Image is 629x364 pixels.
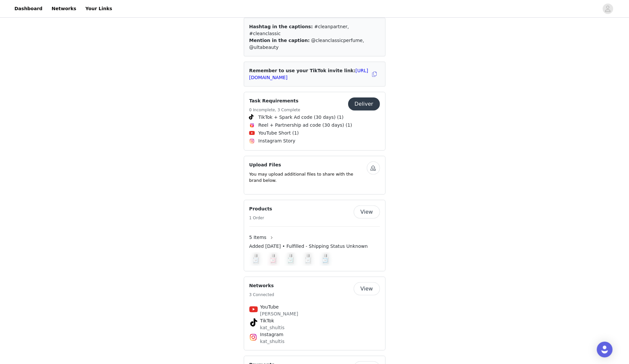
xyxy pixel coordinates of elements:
h5: 3 Connected [249,292,274,298]
span: Mention in the caption: [249,38,310,43]
p: [PERSON_NAME] [260,310,369,317]
button: Deliver [348,97,380,111]
h4: Products [249,205,272,212]
h5: 1 Order [249,215,272,221]
div: Open Intercom Messenger [597,342,613,357]
p: You may upload additional files to share with the brand below. [249,171,367,184]
span: @cleanclassicperfume, @ultabeauty [249,38,364,50]
h4: Networks [249,282,274,289]
a: Your Links [81,1,116,16]
img: Soft Laundry [302,252,315,266]
a: Dashboard [10,1,46,16]
span: Instagram Story [259,138,296,144]
h4: Instagram [260,331,369,338]
div: Task Requirements [244,92,386,151]
img: Instagram Icon [249,333,257,341]
div: Products [244,200,386,271]
img: Warm Cotton [284,252,298,266]
a: Networks [48,1,80,16]
span: YouTube Short (1) [259,130,299,137]
h4: Task Requirements [249,97,301,104]
div: Networks [244,277,386,351]
span: Hashtag in the captions: [249,24,313,29]
p: kat_shultis [260,324,369,331]
span: 5 Items [249,234,267,241]
h4: TikTok [260,317,369,324]
img: Strawberry Fields [267,252,280,266]
h4: YouTube [260,304,369,310]
img: Fresh Laundry [249,252,263,266]
a: [URL][DOMAIN_NAME] [249,68,368,80]
h5: 0 Incomplete, 3 Complete [249,107,301,113]
span: Remember to use your TikTok invite link: [249,68,368,80]
button: View [354,205,380,219]
div: avatar [605,4,611,14]
span: Reel + Partnership ad code (30 days) (1) [259,122,352,129]
span: #cleanpartner, #cleanclassic [249,24,349,36]
span: TikTok + Spark Ad code (30 days) (1) [259,114,344,121]
span: Added [DATE] • Fulfilled - Shipping Status Unknown [249,243,368,250]
img: Instagram Icon [249,139,255,144]
h4: Upload Files [249,161,367,168]
button: View [354,282,380,295]
img: Pure Soap [319,252,332,266]
img: Instagram Reels Icon [249,123,255,128]
p: kat_shultis [260,338,369,345]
